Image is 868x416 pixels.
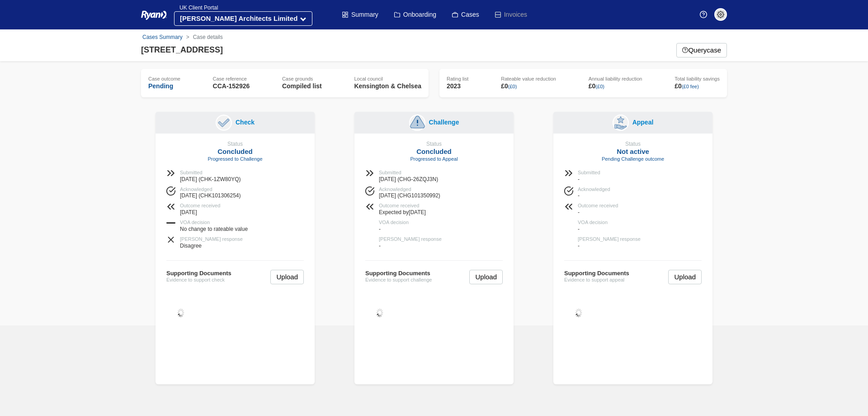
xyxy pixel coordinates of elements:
[232,118,255,127] div: Check
[379,203,426,209] div: Outcome received
[668,270,702,284] button: Upload
[180,236,243,243] div: [PERSON_NAME] response
[180,209,197,215] time: [DATE]
[213,76,250,82] div: Case reference
[578,186,610,193] div: Acknowledged
[675,76,720,82] div: Total liability savings
[166,156,304,163] div: Progressed to Challenge
[180,170,241,176] div: Submitted
[707,46,721,54] span: case
[180,186,241,193] div: Acknowledged
[365,270,465,277] div: Supporting Documents
[564,156,702,163] div: Pending Challenge outcome
[447,82,468,91] div: 2023
[148,82,180,91] div: Pending
[180,226,248,233] div: No change to rateable value
[564,141,702,148] div: Status
[595,84,604,89] span: (£0)
[564,148,702,156] div: Not active
[578,176,600,183] div: -
[270,270,304,284] button: Upload
[564,270,664,277] div: Supporting Documents
[166,270,266,284] div: Evidence to support check
[508,84,517,89] span: (£0)
[180,243,243,249] div: Disagree
[379,209,426,216] div: Expected by
[676,43,727,57] button: Querycase
[282,76,322,82] div: Case grounds
[409,209,426,215] span: [DATE]
[578,220,608,226] div: VOA decision
[447,76,468,82] div: Rating list
[174,11,312,26] button: [PERSON_NAME] Architects Limited
[166,270,266,277] div: Supporting Documents
[425,118,459,127] div: Challenge
[198,192,241,199] span: (CHK101306254)
[564,270,664,284] div: Evidence to support appeal
[675,82,720,91] div: £0
[578,236,641,243] div: [PERSON_NAME] response
[682,84,699,89] span: (£0 fee)
[379,176,396,182] time: [DATE]
[578,192,610,199] div: -
[578,226,608,233] div: -
[180,192,197,199] time: [DATE]
[141,44,223,56] div: [STREET_ADDRESS]
[501,82,556,91] div: £0
[180,203,220,209] div: Outcome received
[578,170,600,176] div: Submitted
[365,156,503,163] div: Progressed to Appeal
[180,14,297,22] strong: [PERSON_NAME] Architects Limited
[198,176,241,182] span: (CHK-1ZW80YQ)
[379,192,396,199] time: [DATE]
[166,141,304,148] div: Status
[589,82,642,91] div: £0
[180,220,248,226] div: VOA decision
[180,176,197,182] time: [DATE]
[397,192,440,199] span: (CHG101350992)
[148,76,180,82] div: Case outcome
[183,33,223,41] li: Case details
[365,141,503,148] div: Status
[213,82,250,91] div: CCA-152926
[629,118,654,127] div: Appeal
[379,226,409,233] div: -
[717,11,724,18] img: settings
[379,186,440,193] div: Acknowledged
[397,176,438,182] span: (CHG-26ZQJ3N)
[379,243,442,249] div: -
[589,76,642,82] div: Annual liability reduction
[166,148,304,156] div: Concluded
[142,34,183,40] a: Cases Summary
[174,5,218,11] span: UK Client Portal
[501,76,556,82] div: Rateable value reduction
[166,293,195,332] img: hold-on.gif
[379,236,442,243] div: [PERSON_NAME] response
[379,170,438,176] div: Submitted
[578,243,641,249] div: -
[578,209,618,216] div: -
[365,148,503,156] div: Concluded
[354,76,421,82] div: Local council
[282,82,322,91] div: Compiled list
[365,270,465,284] div: Evidence to support challenge
[700,11,707,18] img: Help
[578,203,618,209] div: Outcome received
[354,82,421,91] div: Kensington & Chelsea
[564,293,593,332] img: hold-on.gif
[469,270,503,284] button: Upload
[379,220,409,226] div: VOA decision
[365,293,394,332] img: hold-on.gif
